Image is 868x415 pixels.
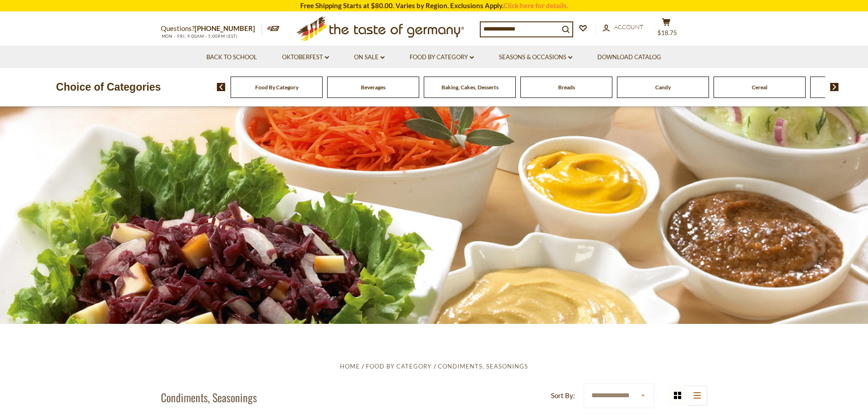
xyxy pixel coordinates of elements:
[161,34,238,39] span: MON - FRI, 9:00AM - 5:00PM (EST)
[653,18,680,41] button: $18.75
[614,23,643,31] span: Account
[558,84,575,91] a: Breads
[410,52,474,62] a: Food By Category
[603,22,643,32] a: Account
[340,363,360,370] a: Home
[830,83,839,91] img: next arrow
[282,52,329,62] a: Oktoberfest
[499,52,572,62] a: Seasons & Occasions
[503,1,568,10] a: Click here for details.
[361,84,385,91] a: Beverages
[657,29,677,36] span: $18.75
[206,52,257,62] a: Back to School
[655,84,671,91] a: Candy
[366,363,431,370] a: Food By Category
[354,52,385,62] a: On Sale
[161,23,262,35] p: Questions?
[752,84,767,91] a: Cereal
[217,83,226,91] img: previous arrow
[255,84,298,91] a: Food By Category
[442,84,498,91] a: Baking, Cakes, Desserts
[438,363,528,370] a: Condiments, Seasonings
[195,24,255,32] a: [PHONE_NUMBER]
[597,52,661,62] a: Download Catalog
[551,390,575,401] label: Sort By:
[161,390,257,404] h1: Condiments, Seasonings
